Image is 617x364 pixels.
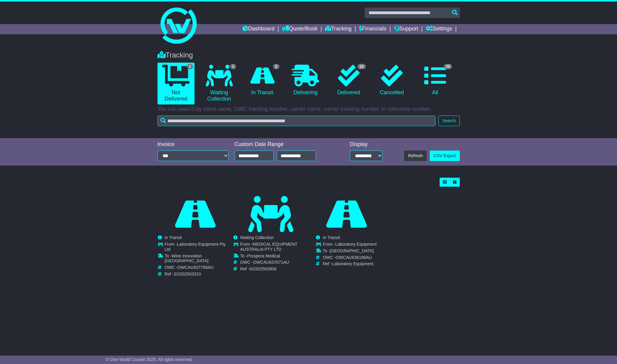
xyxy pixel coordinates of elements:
div: Display [350,141,382,148]
td: Ref - [323,261,377,266]
span: MEDICAL EQUIPMENT AUSTRALIA PTY LTD [240,242,298,252]
a: Dashboard [242,24,275,34]
a: 25 All [416,63,453,98]
span: SO202503310 [174,272,201,276]
td: To - [165,254,233,265]
a: 22 Delivered [330,63,367,98]
td: From - [165,242,233,254]
span: Wine Innovation [GEOGRAPHIC_DATA] [165,254,209,263]
td: Ref - [240,266,308,272]
span: Laboratory Equipment [335,242,377,247]
span: 1 [230,64,236,69]
div: Invoice [157,141,229,148]
span: [GEOGRAPHIC_DATA] [330,248,374,253]
span: 2 [273,64,279,69]
div: Tracking [154,51,463,60]
a: Tracking [325,24,351,34]
span: Prospera Medical [247,254,280,258]
span: 25 [444,64,452,69]
span: OWCAU637671AU [253,260,289,265]
td: OWC - [323,255,377,262]
span: 22 [357,64,366,69]
span: Laboratory Equipment Pty Ltd [165,242,226,252]
td: OWC - [240,260,308,266]
td: To - [240,254,308,260]
button: Search [438,116,460,126]
div: Custom Date Range [235,141,331,148]
span: 3 [187,64,193,69]
span: In Transit [165,235,182,240]
p: You can search by client name, OWC tracking number, carrier name, carrier tracking number or refe... [157,106,460,113]
a: Cancelled [373,63,410,98]
td: From - [240,242,308,254]
td: OWC - [165,265,233,272]
a: CSV Export [430,151,460,161]
span: In Transit [323,235,340,240]
span: Laboratory Equipment [332,261,373,266]
a: Settings [426,24,452,34]
a: 3 Not Delivered [157,63,195,104]
span: OWCAU636188AU [336,255,372,260]
a: 2 In Transit [244,63,281,98]
a: Financials [359,24,386,34]
span: Waiting Collection [240,235,274,240]
span: © One World Courier 2025. All rights reserved. [106,357,193,362]
a: 1 Waiting Collection [201,63,238,104]
td: To - [323,248,377,255]
span: OWCAU637769AU [177,265,213,270]
a: Quote/Book [282,24,317,34]
td: Ref - [165,272,233,277]
span: SO202503808 [249,266,276,271]
button: Refresh [404,151,427,161]
td: From - [323,242,377,248]
a: Support [394,24,418,34]
a: Delivering [287,63,324,98]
